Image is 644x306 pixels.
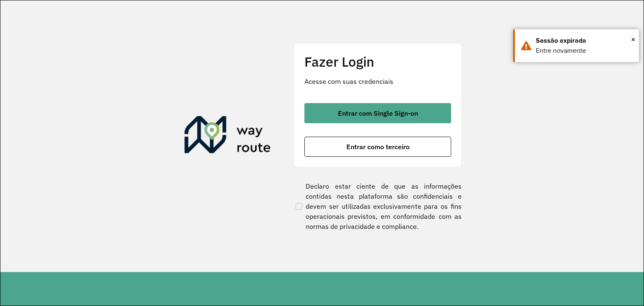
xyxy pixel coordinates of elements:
img: Roteirizador AmbevTech [184,116,271,156]
button: Close [631,33,635,46]
div: Entre novamente [536,46,633,56]
button: button [304,103,451,123]
h2: Fazer Login [304,54,451,70]
label: Declaro estar ciente de que as informações contidas nesta plataforma são confidenciais e devem se... [294,181,462,231]
button: button [304,137,451,157]
span: Entrar como terceiro [346,143,410,150]
p: Acesse com suas credenciais [304,76,451,86]
div: Sessão expirada [536,36,633,46]
span: × [631,33,635,46]
span: Entrar com Single Sign-on [338,110,418,117]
